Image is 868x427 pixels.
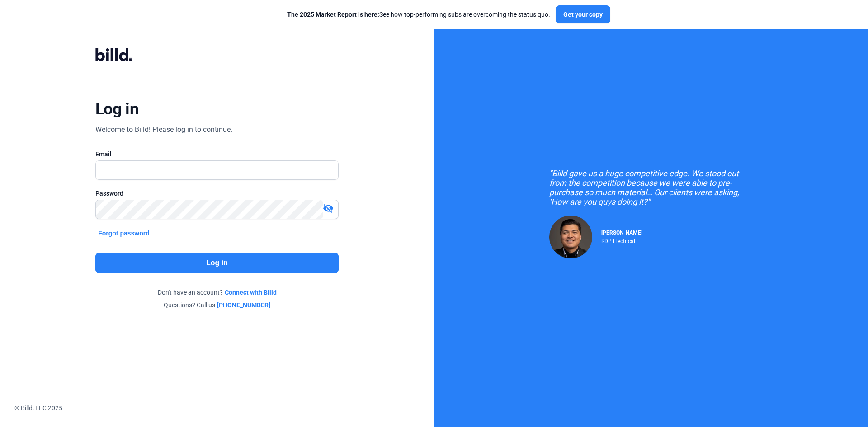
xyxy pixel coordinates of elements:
div: Email [95,150,339,159]
button: Get your copy [556,5,610,23]
img: Raul Pacheco [549,216,592,258]
div: See how top-performing subs are overcoming the status quo. [287,10,550,19]
div: Log in [95,99,138,119]
span: The 2025 Market Report is here: [287,11,379,18]
a: Connect with Billd [225,288,277,297]
span: [PERSON_NAME] [601,230,642,236]
a: [PHONE_NUMBER] [217,300,270,310]
div: RDP Electrical [601,236,642,244]
div: "Billd gave us a huge competitive edge. We stood out from the competition because we were able to... [549,169,753,206]
div: Questions? Call us [95,300,339,310]
button: Forgot password [95,228,152,238]
button: Log in [95,253,339,273]
mat-icon: visibility_off [323,203,334,214]
div: Password [95,189,339,198]
div: Welcome to Billd! Please log in to continue. [95,124,232,135]
div: Don't have an account? [95,288,339,297]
